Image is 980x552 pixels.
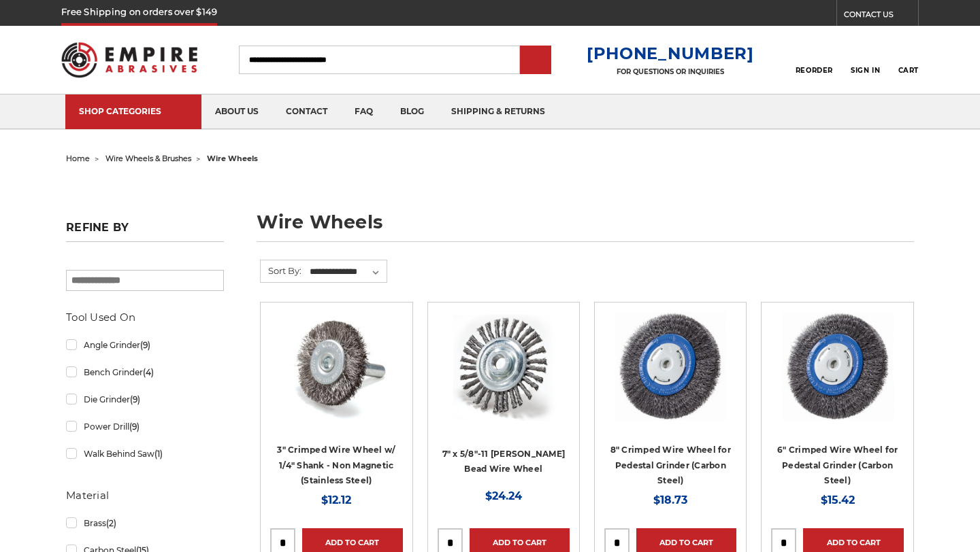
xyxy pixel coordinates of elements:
span: $24.24 [485,489,522,502]
p: FOR QUESTIONS OR INQUIRIES [587,67,754,76]
span: $18.73 [653,494,687,506]
a: home [66,154,90,163]
a: shipping & returns [438,94,559,129]
select: Sort By: [308,262,387,282]
span: wire wheels [207,154,258,163]
label: Sort By: [261,260,301,281]
a: Crimped Wire Wheel with Shank Non Magnetic [270,312,402,444]
a: Reorder [796,45,833,74]
img: 7" x 5/8"-11 Stringer Bead Wire Wheel [449,312,558,421]
a: 3" Crimped Wire Wheel w/ 1/4" Shank - Non Magnetic (Stainless Steel) [277,445,395,485]
a: faq [341,94,387,129]
img: 6" Crimped Wire Wheel for Pedestal Grinder [781,312,895,421]
input: Submit [522,47,549,74]
h5: Material [66,487,224,504]
a: Brass(2) [66,511,224,535]
a: 6" Crimped Wire Wheel for Pedestal Grinder (Carbon Steel) [777,445,898,485]
span: (9) [129,421,140,432]
span: (2) [106,518,116,528]
a: Power Drill(9) [66,415,224,438]
a: 7" x 5/8"-11 [PERSON_NAME] Bead Wire Wheel [442,449,566,475]
a: contact [272,94,341,129]
a: Cart [898,45,919,75]
span: Cart [898,66,919,75]
h1: wire wheels [257,213,914,242]
span: (4) [143,367,154,377]
a: [PHONE_NUMBER] [587,44,754,63]
a: Angle Grinder(9) [66,333,224,357]
a: Walk Behind Saw(1) [66,442,224,466]
h5: Tool Used On [66,309,224,326]
span: $12.12 [321,494,351,506]
a: Die Grinder(9) [66,387,224,411]
div: SHOP CATEGORIES [79,106,188,116]
span: (9) [140,340,150,350]
a: blog [387,94,438,129]
a: 8" Crimped Wire Wheel for Pedestal Grinder (Carbon Steel) [610,445,731,485]
span: (9) [130,394,140,404]
span: Sign In [851,66,880,75]
h5: Refine by [66,221,224,242]
img: Crimped Wire Wheel with Shank Non Magnetic [282,312,391,421]
a: Bench Grinder(4) [66,360,224,384]
span: (1) [154,449,163,459]
a: CONTACT US [844,7,918,26]
span: Reorder [796,66,833,75]
span: $15.42 [821,494,855,506]
a: 6" Crimped Wire Wheel for Pedestal Grinder [771,312,903,444]
a: about us [201,94,272,129]
a: 8" Crimped Wire Wheel for Pedestal Grinder [604,312,736,444]
img: 8" Crimped Wire Wheel for Pedestal Grinder [613,312,728,421]
a: wire wheels & brushes [105,154,191,163]
a: 7" x 5/8"-11 Stringer Bead Wire Wheel [438,312,570,444]
img: Empire Abrasives [61,33,197,86]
